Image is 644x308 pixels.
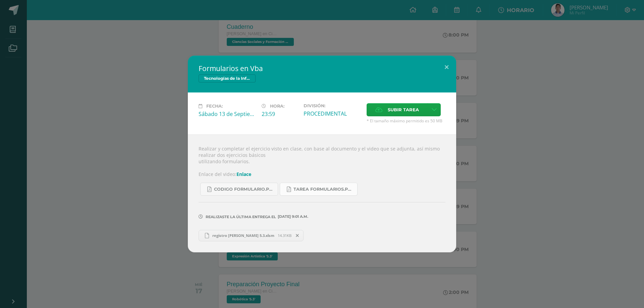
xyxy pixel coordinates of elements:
[304,103,361,108] label: División:
[199,110,256,118] div: Sábado 13 de Septiembre
[214,187,274,192] span: CODIGO formulario.pdf
[236,171,251,177] a: Enlace
[292,232,303,239] span: Remover entrega
[209,233,278,238] span: registro [PERSON_NAME] 5.3.xlsm
[278,233,291,238] span: 14.31KB
[437,56,456,78] button: Close (Esc)
[293,187,354,192] span: Tarea formularios.pdf
[304,110,361,117] div: PROCEDIMENTAL
[199,64,445,73] h2: Formularios en Vba
[188,134,456,252] div: Realizar y completar el ejercicio visto en clase, con base al documento y el video que se adjunta...
[270,104,284,109] span: Hora:
[199,74,256,82] span: Tecnologías de la Información y Comunicación 5
[206,214,276,219] span: Realizaste la última entrega el
[388,104,419,116] span: Subir tarea
[206,104,223,109] span: Fecha:
[367,118,445,124] span: * El tamaño máximo permitido es 50 MB
[280,183,358,196] a: Tarea formularios.pdf
[200,183,278,196] a: CODIGO formulario.pdf
[262,110,298,118] div: 23:59
[199,230,304,241] a: registro [PERSON_NAME] 5.3.xlsm 14.31KB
